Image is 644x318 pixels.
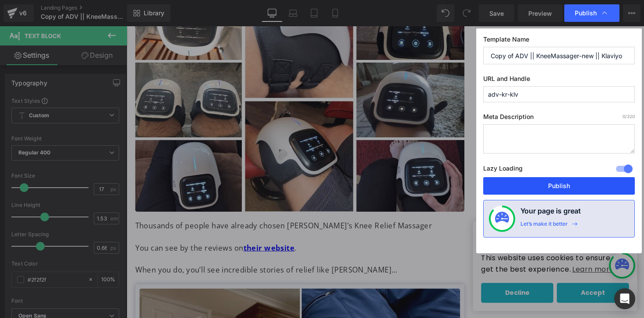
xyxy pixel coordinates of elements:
button: allow cookies [441,263,515,283]
a: Learn more [455,243,501,256]
button: dismiss cookie message [509,203,520,209]
a: their website [120,222,172,232]
label: Template Name [483,35,635,47]
img: onboarding-status.svg [495,212,509,226]
button: Publish [483,177,635,195]
div: Let’s make it better [520,220,568,232]
p: You can see by the reviews on . [9,221,346,233]
span: 0 [623,114,625,119]
p: When you do, you’ll see incredible stories of relief like [PERSON_NAME]… [9,244,346,255]
img: logo [430,208,448,225]
label: Lazy Loading [483,163,523,177]
label: URL and Handle [483,75,635,86]
label: Meta Description [483,113,635,124]
div: Open Intercom Messenger [614,288,635,309]
h4: Your page is great [520,206,581,220]
span: Publish [575,9,597,17]
p: Thousands of people have already chosen [PERSON_NAME]’s Knee Relief Massager [9,199,346,210]
button: deny cookies [363,263,437,283]
span: This website uses cookies to ensure you get the best experience. [363,232,515,256]
span: /320 [623,114,635,119]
